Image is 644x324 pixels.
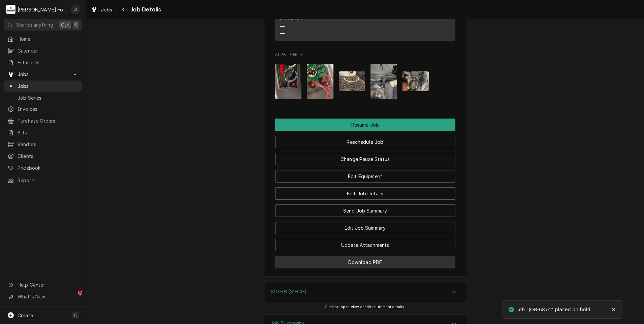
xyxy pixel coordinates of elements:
[18,293,78,300] span: What's New
[18,177,78,184] span: Reports
[307,64,333,99] img: cVLf4HaRGaz2Fv6WyNx7
[74,312,77,319] span: C
[18,59,78,66] span: Estimates
[275,256,455,268] button: Download PDF
[371,64,397,99] img: SlSQjXZMTgWQ5AgZ25Ge
[61,21,70,28] span: Ctrl
[275,170,455,183] button: Edit Equipment
[275,239,455,251] button: Update Attachments
[4,175,82,186] a: Reports
[4,139,82,150] a: Vendors
[275,52,455,57] span: Attachments
[6,5,15,14] div: Marshall Food Equipment Service's Avatar
[271,289,306,295] h3: MIXER (31-CG)
[275,222,455,234] button: Edit Job Summary
[18,141,78,148] span: Vendors
[4,151,82,162] a: Clients
[275,183,455,200] div: Button Group Row
[280,30,285,37] div: —
[4,69,82,80] a: Go to Jobs
[275,187,455,200] button: Edit Job Details
[4,92,82,103] a: Job Series
[18,83,78,90] span: Jobs
[4,80,82,92] a: Jobs
[18,71,68,78] span: Jobs
[118,4,129,15] button: Navigate back
[280,23,285,30] div: —
[4,127,82,138] a: Bills
[4,103,82,115] a: Invoices
[264,283,466,302] button: Accordion Details Expand Trigger
[18,153,78,160] span: Clients
[275,217,455,234] div: Button Group Row
[275,234,455,251] div: Button Group Row
[18,94,78,101] span: Job Series
[88,4,115,15] a: Jobs
[4,33,82,44] a: Home
[4,162,82,173] a: Go to Pricebook
[16,21,53,28] span: Search anything
[71,5,80,14] div: Jeff Debigare (109)'s Avatar
[275,58,455,104] span: Attachments
[18,281,78,288] span: Help Center
[101,6,112,13] span: Jobs
[517,306,591,313] div: Job "JOB-6874" placed on hold
[402,71,429,91] img: aybhMAlFRjChG4bopLO1
[74,21,77,28] span: K
[280,17,302,37] div: Reminders
[339,71,365,91] img: zuSHt8rdR3uVhCIAvR3B
[275,119,455,131] button: Resume Job
[18,105,78,112] span: Invoices
[275,200,455,217] div: Button Group Row
[275,148,455,165] div: Button Group Row
[4,45,82,56] a: Calendar
[325,305,406,309] span: Click or tap to view or edit equipment details.
[264,283,466,302] div: MIXER (31-CG)
[275,136,455,148] button: Reschedule Job
[18,35,78,42] span: Home
[275,165,455,183] div: Button Group Row
[6,5,15,14] div: M
[275,204,455,217] button: Send Job Summary
[275,119,455,268] div: Button Group
[18,117,78,124] span: Purchase Orders
[4,115,82,126] a: Purchase Orders
[4,291,82,302] a: Go to What's New
[18,313,33,318] span: Create
[129,5,161,14] span: Job Details
[18,129,78,136] span: Bills
[18,164,68,171] span: Pricebook
[275,131,455,148] div: Button Group Row
[4,19,82,31] button: Search anythingCtrlK
[18,6,67,13] div: [PERSON_NAME] Food Equipment Service
[275,119,455,131] div: Button Group Row
[275,52,455,104] div: Attachments
[4,57,82,68] a: Estimates
[4,279,82,290] a: Go to Help Center
[264,283,466,302] div: Accordion Header
[18,47,78,54] span: Calendar
[275,251,455,268] div: Button Group Row
[275,64,302,99] img: GgjzCmFFTzCxx9yPrnXY
[71,5,80,14] div: J(
[275,153,455,165] button: Change Pause Status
